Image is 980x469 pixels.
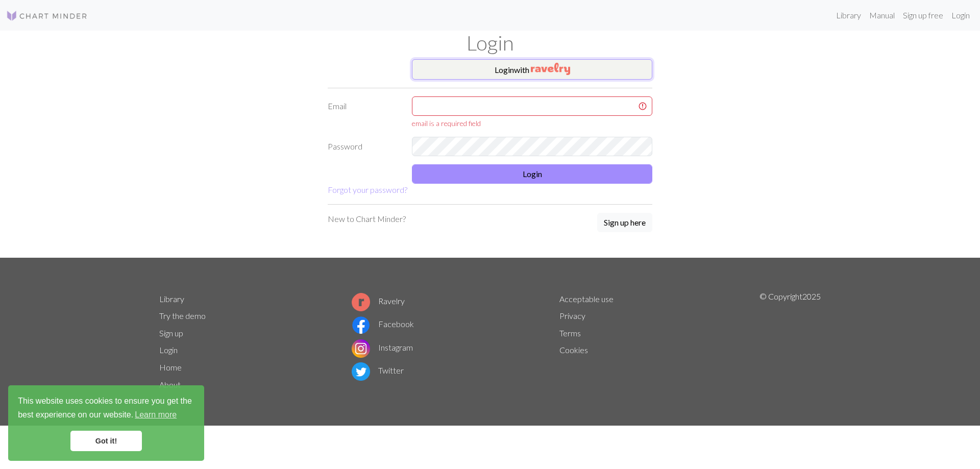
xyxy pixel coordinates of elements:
img: Twitter logo [352,362,370,381]
a: Sign up free [899,5,947,26]
label: Password [322,137,406,156]
a: Facebook [352,319,414,329]
img: Logo [6,10,88,22]
a: Login [159,345,178,355]
img: Ravelry [531,63,570,75]
img: Ravelry logo [352,293,370,311]
a: learn more about cookies [133,407,178,423]
a: Login [947,5,974,26]
a: Sign up [159,328,183,338]
a: Privacy [559,311,585,320]
button: Sign up here [597,213,652,232]
h1: Login [153,31,827,55]
label: Email [322,96,406,129]
button: Loginwith [412,59,652,80]
a: Sign up here [597,213,652,233]
p: © Copyright 2025 [759,290,821,393]
div: cookieconsent [8,385,204,461]
a: Home [159,362,182,372]
a: Manual [865,5,899,26]
button: Login [412,164,652,184]
img: Facebook logo [352,316,370,334]
img: Instagram logo [352,339,370,358]
a: Terms [559,328,581,338]
a: Acceptable use [559,294,614,304]
a: Instagram [352,342,413,352]
a: Forgot your password? [328,185,407,194]
div: email is a required field [412,118,652,129]
p: New to Chart Minder? [328,213,406,225]
a: Library [832,5,865,26]
a: About [159,380,181,389]
a: Try the demo [159,311,206,320]
a: dismiss cookie message [70,431,142,451]
a: Cookies [559,345,588,355]
span: This website uses cookies to ensure you get the best experience on our website. [18,395,194,423]
a: Library [159,294,184,304]
a: Twitter [352,365,404,375]
a: Ravelry [352,296,405,306]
